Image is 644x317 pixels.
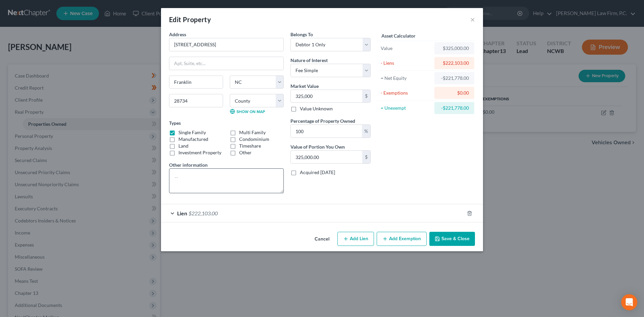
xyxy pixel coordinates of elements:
button: Add Lien [337,232,374,246]
div: % [362,125,370,138]
span: Belongs To [290,32,313,37]
label: Manufactured [178,136,208,143]
div: Open Intercom Messenger [621,294,637,310]
div: $ [362,151,370,163]
div: -$221,778.00 [440,105,469,111]
label: Market Value [290,83,319,90]
input: Enter zip... [169,94,223,107]
div: Edit Property [169,15,211,24]
label: Multi Family [239,129,266,136]
input: 0.00 [291,90,362,103]
label: Percentage of Property Owned [290,117,355,124]
label: Investment Property [178,149,221,156]
label: Other information [169,161,208,168]
a: Show on Map [230,109,265,114]
label: Land [178,143,189,149]
div: -$221,778.00 [440,75,469,82]
span: Lien [177,210,187,216]
input: Enter address... [169,38,283,51]
div: - Liens [381,60,431,66]
div: $325,000.00 [440,45,469,52]
div: = Unexempt [381,105,431,111]
label: Timeshare [239,143,261,149]
button: Add Exemption [377,232,427,246]
label: Asset Calculator [381,32,416,39]
button: Save & Close [429,232,475,246]
label: Condominium [239,136,269,143]
label: Other [239,149,252,156]
button: × [470,15,475,23]
input: 0.00 [291,151,362,163]
div: - Exemptions [381,90,431,96]
div: $0.00 [440,90,469,96]
button: Cancel [309,232,335,246]
label: Value of Portion You Own [290,143,345,150]
div: $222,103.00 [440,60,469,66]
span: Address [169,32,186,37]
div: = Net Equity [381,75,431,82]
input: 0.00 [291,125,362,138]
span: $222,103.00 [189,210,218,216]
input: Enter city... [169,76,223,89]
label: Value Unknown [300,105,333,112]
label: Nature of Interest [290,57,328,64]
div: Value [381,45,431,52]
input: Apt, Suite, etc... [169,57,283,70]
label: Acquired [DATE] [300,169,335,176]
label: Single Family [178,129,206,136]
div: $ [362,90,370,103]
label: Types [169,119,181,126]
